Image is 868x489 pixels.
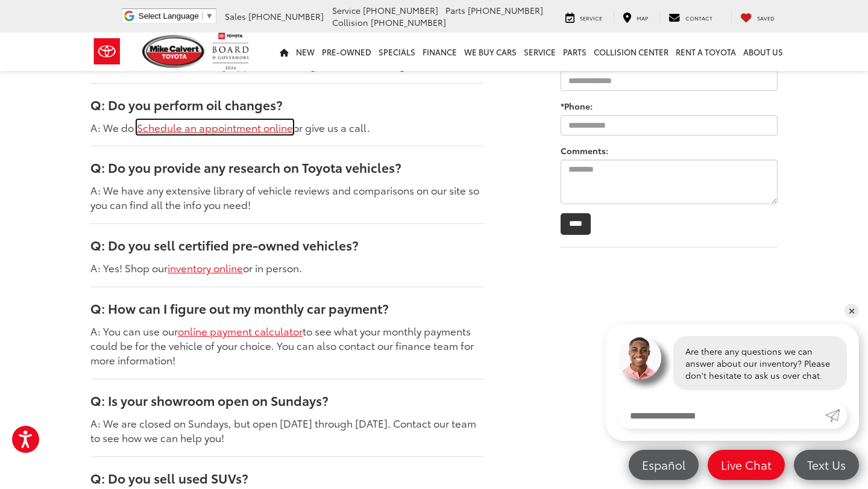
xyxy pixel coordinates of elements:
[90,469,248,487] strong: Q: Do you sell used SUVs?
[375,33,419,71] a: Specials
[178,323,303,338] a: online payment calculator
[84,32,130,71] img: Toyota
[168,260,243,275] a: inventory online
[276,33,292,71] a: Home
[715,457,778,472] span: Live Chat
[580,14,602,22] span: Service
[825,402,847,429] a: Submit
[363,4,438,16] span: [PHONE_NUMBER]
[90,158,401,176] strong: Q: Do you provide any research on Toyota vehicles?
[614,11,657,23] a: Map
[520,33,559,71] a: Service
[629,450,699,480] a: Español
[90,299,389,317] strong: Q: How can I figure out my monthly car payment?
[202,11,203,20] span: ​
[292,33,318,71] a: New
[637,14,648,22] span: Map
[332,4,360,16] span: Service
[225,10,246,22] span: Sales
[561,145,608,157] label: Comments:
[757,14,775,22] span: Saved
[318,33,375,71] a: Pre-Owned
[740,33,787,71] a: About Us
[90,95,283,113] strong: Q: Do you perform oil changes?
[731,11,784,23] a: My Saved Vehicles
[794,450,859,480] a: Text Us
[672,33,740,71] a: Rent a Toyota
[445,4,465,16] span: Parts
[636,457,691,472] span: Español
[137,120,293,134] a: Schedule an appointment online
[90,391,329,409] strong: Q: Is your showroom open on Sundays?
[559,33,590,71] a: Parts
[561,100,593,112] label: *Phone:
[419,33,461,71] a: Finance
[90,323,483,367] p: A: You can use our to see what your monthly payments could be for the vehicle of your choice. You...
[332,16,368,28] span: Collision
[659,11,722,23] a: Contact
[461,33,520,71] a: WE BUY CARS
[90,416,483,444] p: A: We are closed on Sundays, but open [DATE] through [DATE]. Contact our team to see how we can h...
[590,33,672,71] a: Collision Center
[248,10,324,22] span: [PHONE_NUMBER]
[139,11,213,20] a: Select Language​
[371,16,446,28] span: [PHONE_NUMBER]
[685,14,712,22] span: Contact
[206,11,213,20] span: ▼
[618,402,825,429] input: Enter your message
[556,11,611,23] a: Service
[801,457,852,472] span: Text Us
[142,35,206,68] img: Mike Calvert Toyota
[561,260,778,410] iframe: Google Map
[90,120,483,134] p: A: We do! or give us a call.
[90,235,359,254] strong: Q: Do you sell certified pre-owned vehicles?
[618,336,661,379] img: Agent profile photo
[468,4,543,16] span: [PHONE_NUMBER]
[90,182,483,211] p: A: We have any extensive library of vehicle reviews and comparisons on our site so you can find a...
[90,260,483,275] p: A: Yes! Shop our or in person.
[673,336,847,390] div: Are there any questions we can answer about our inventory? Please don't hesitate to ask us over c...
[708,450,785,480] a: Live Chat
[139,11,199,20] span: Select Language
